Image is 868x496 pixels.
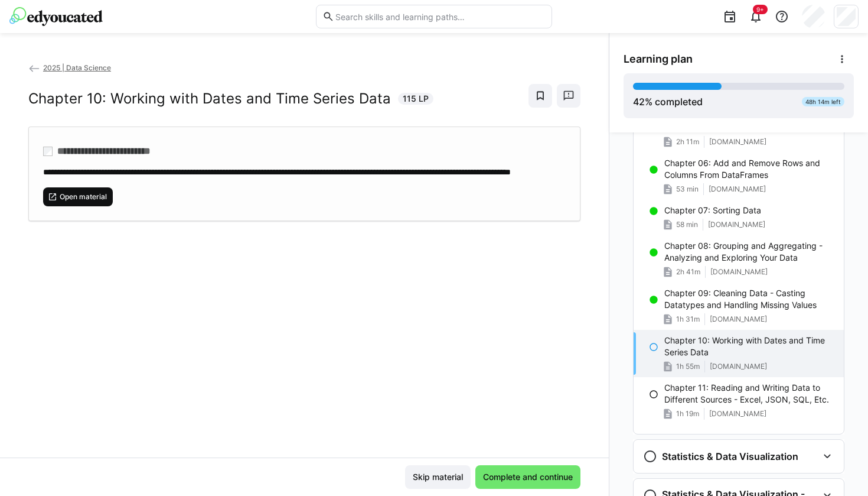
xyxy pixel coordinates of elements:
[664,205,761,216] p: Chapter 07: Sorting Data
[676,267,700,277] span: 2h 41m
[709,137,766,147] span: [DOMAIN_NAME]
[405,465,471,489] button: Skip material
[28,63,111,72] a: 2025 | Data Science
[481,471,575,483] span: Complete and continue
[664,335,834,358] p: Chapter 10: Working with Dates and Time Series Data
[662,450,798,462] h3: Statistics & Data Visualization
[58,192,108,202] span: Open material
[709,184,766,194] span: [DOMAIN_NAME]
[756,6,764,13] span: 9+
[664,157,834,181] p: Chapter 06: Add and Remove Rows and Columns From DataFrames
[802,97,844,106] div: 48h 14m left
[403,93,429,105] span: 115 LP
[676,220,698,229] span: 58 min
[708,220,765,229] span: [DOMAIN_NAME]
[676,315,700,324] span: 1h 31m
[633,96,645,108] span: 42
[710,315,767,324] span: [DOMAIN_NAME]
[664,240,834,264] p: Chapter 08: Grouping and Aggregating - Analyzing and Exploring Your Data
[475,465,580,489] button: Complete and continue
[43,63,111,72] span: 2025 | Data Science
[28,90,391,108] h2: Chapter 10: Working with Dates and Time Series Data
[624,53,693,66] span: Learning plan
[334,11,546,22] input: Search skills and learning paths…
[664,287,834,311] p: Chapter 09: Cleaning Data - Casting Datatypes and Handling Missing Values
[676,137,699,147] span: 2h 11m
[411,471,465,483] span: Skip material
[664,382,834,406] p: Chapter 11: Reading and Writing Data to Different Sources - Excel, JSON, SQL, Etc.
[710,362,767,371] span: [DOMAIN_NAME]
[43,187,113,206] button: Open material
[676,362,700,371] span: 1h 55m
[676,184,699,194] span: 53 min
[710,267,768,277] span: [DOMAIN_NAME]
[709,409,766,419] span: [DOMAIN_NAME]
[676,409,699,419] span: 1h 19m
[633,95,703,109] div: % completed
